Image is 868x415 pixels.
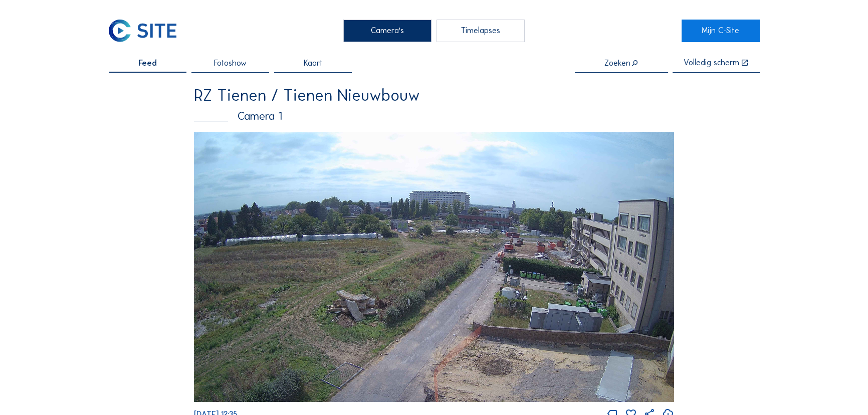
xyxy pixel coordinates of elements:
img: C-SITE Logo [109,20,177,43]
span: Feed [138,59,157,67]
div: Camera's [343,20,432,43]
img: Image [194,132,674,402]
div: Volledig scherm [684,59,739,67]
div: RZ Tienen / Tienen Nieuwbouw [194,87,674,103]
div: Timelapses [437,20,525,43]
div: Camera 1 [194,111,674,122]
a: C-SITE Logo [109,20,187,43]
span: Kaart [304,59,323,67]
span: Fotoshow [214,59,247,67]
a: Mijn C-Site [682,20,760,43]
